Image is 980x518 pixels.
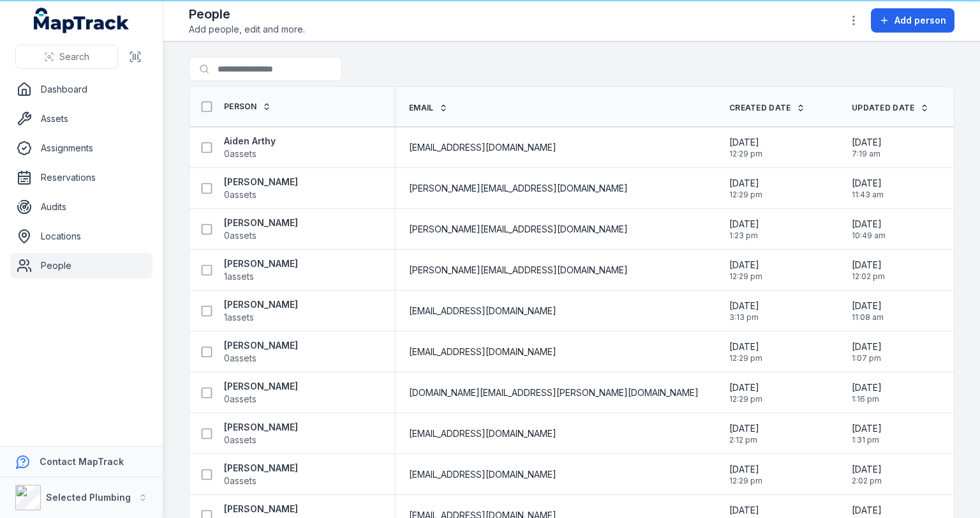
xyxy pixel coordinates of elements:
[409,182,628,195] span: [PERSON_NAME][EMAIL_ADDRESS][DOMAIN_NAME]
[224,298,298,324] a: [PERSON_NAME]1assets
[871,8,954,33] button: Add person
[409,103,448,113] a: Email
[729,340,762,353] span: [DATE]
[852,103,915,113] span: Updated Date
[729,353,762,363] span: 12:29 pm
[852,271,885,282] span: 12:02 pm
[852,259,885,271] span: [DATE]
[852,218,886,241] time: 8/11/2025, 10:49:33 AM
[224,434,256,446] span: 0 assets
[224,102,271,112] a: Person
[852,353,882,363] span: 1:07 pm
[729,476,762,486] span: 12:29 pm
[409,386,699,399] span: [DOMAIN_NAME][EMAIL_ADDRESS][PERSON_NAME][DOMAIN_NAME]
[10,135,152,161] a: Assignments
[729,312,759,323] span: 3:13 pm
[224,311,254,324] span: 1 assets
[729,422,759,435] span: [DATE]
[729,422,759,445] time: 5/14/2025, 2:12:32 PM
[729,504,762,517] span: [DATE]
[852,136,882,159] time: 7/29/2025, 7:19:23 AM
[852,340,882,363] time: 8/11/2025, 1:07:47 PM
[409,305,556,317] span: [EMAIL_ADDRESS][DOMAIN_NAME]
[409,427,556,440] span: [EMAIL_ADDRESS][DOMAIN_NAME]
[729,218,759,241] time: 2/13/2025, 1:23:00 PM
[10,77,152,102] a: Dashboard
[729,136,762,149] span: [DATE]
[224,176,298,188] strong: [PERSON_NAME]
[852,504,882,517] span: [DATE]
[852,231,886,241] span: 10:49 am
[852,136,882,149] span: [DATE]
[409,346,556,358] span: [EMAIL_ADDRESS][DOMAIN_NAME]
[852,463,882,476] span: [DATE]
[729,177,762,200] time: 1/14/2025, 12:29:42 PM
[224,380,298,406] a: [PERSON_NAME]0assets
[852,300,884,312] span: [DATE]
[409,103,434,113] span: Email
[224,475,256,487] span: 0 assets
[224,393,256,406] span: 0 assets
[189,5,305,23] h2: People
[10,106,152,132] a: Assets
[729,463,762,476] span: [DATE]
[852,259,885,282] time: 8/11/2025, 12:02:58 PM
[729,463,762,486] time: 1/14/2025, 12:29:42 PM
[224,257,298,270] strong: [PERSON_NAME]
[852,435,882,445] span: 1:31 pm
[189,23,305,36] span: Add people, edit and more.
[852,177,884,200] time: 8/11/2025, 11:43:19 AM
[729,190,762,200] span: 12:29 pm
[729,149,762,159] span: 12:29 pm
[224,462,298,475] strong: [PERSON_NAME]
[224,148,256,160] span: 0 assets
[224,298,298,311] strong: [PERSON_NAME]
[729,340,762,363] time: 1/14/2025, 12:29:42 PM
[729,259,762,271] span: [DATE]
[10,194,152,220] a: Audits
[729,177,762,190] span: [DATE]
[224,421,298,434] strong: [PERSON_NAME]
[224,102,257,112] span: Person
[34,8,130,33] a: MapTrack
[224,339,298,365] a: [PERSON_NAME]0assets
[224,188,256,201] span: 0 assets
[852,190,884,200] span: 11:43 am
[224,257,298,283] a: [PERSON_NAME]1assets
[224,135,276,160] a: Aiden Arthy0assets
[729,394,762,404] span: 12:29 pm
[852,340,882,353] span: [DATE]
[15,45,118,69] button: Search
[729,103,791,113] span: Created Date
[729,136,762,159] time: 1/14/2025, 12:29:42 PM
[224,217,298,229] strong: [PERSON_NAME]
[852,381,882,394] span: [DATE]
[852,422,882,445] time: 8/11/2025, 1:31:49 PM
[224,462,298,487] a: [PERSON_NAME]0assets
[10,253,152,278] a: People
[729,271,762,282] span: 12:29 pm
[852,218,886,231] span: [DATE]
[729,381,762,404] time: 1/14/2025, 12:29:42 PM
[409,223,628,236] span: [PERSON_NAME][EMAIL_ADDRESS][DOMAIN_NAME]
[852,177,884,190] span: [DATE]
[46,492,131,503] strong: Selected Plumbing
[59,50,89,63] span: Search
[729,300,759,323] time: 2/28/2025, 3:13:20 PM
[224,503,298,515] strong: [PERSON_NAME]
[10,165,152,190] a: Reservations
[852,394,882,404] span: 1:16 pm
[40,456,124,467] strong: Contact MapTrack
[852,422,882,435] span: [DATE]
[729,218,759,231] span: [DATE]
[224,270,254,283] span: 1 assets
[409,264,628,277] span: [PERSON_NAME][EMAIL_ADDRESS][DOMAIN_NAME]
[224,339,298,352] strong: [PERSON_NAME]
[224,176,298,201] a: [PERSON_NAME]0assets
[224,421,298,446] a: [PERSON_NAME]0assets
[852,381,882,404] time: 8/11/2025, 1:16:06 PM
[852,300,884,323] time: 8/11/2025, 11:08:49 AM
[224,352,256,365] span: 0 assets
[729,300,759,312] span: [DATE]
[224,217,298,242] a: [PERSON_NAME]0assets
